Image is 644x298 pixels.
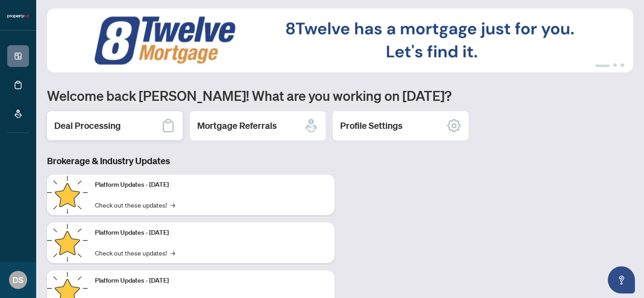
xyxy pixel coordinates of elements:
h2: Deal Processing [54,119,121,132]
p: Platform Updates - [DATE] [95,276,327,286]
h2: Mortgage Referrals [197,119,277,132]
p: Platform Updates - [DATE] [95,180,327,190]
a: Check out these updates!→ [95,200,175,210]
button: Open asap [608,266,635,293]
p: Platform Updates - [DATE] [95,228,327,238]
button: 1 [595,63,610,67]
button: 2 [613,63,617,67]
span: → [170,248,175,258]
img: Platform Updates - July 8, 2025 [47,222,88,263]
h1: Welcome back [PERSON_NAME]! What are you working on [DATE]? [47,87,633,104]
button: 3 [620,63,624,67]
span: → [170,200,175,210]
img: Slide 0 [47,9,633,72]
img: Platform Updates - July 21, 2025 [47,175,88,215]
img: logo [7,14,29,19]
span: DS [13,274,24,286]
h2: Profile Settings [340,119,402,132]
h3: Brokerage & Industry Updates [47,155,335,167]
a: Check out these updates!→ [95,248,175,258]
